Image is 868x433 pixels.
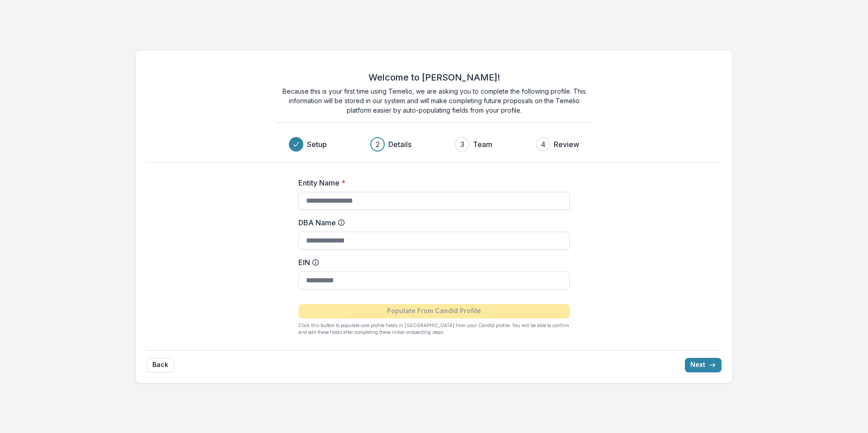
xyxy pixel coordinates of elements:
[368,72,500,83] h2: Welcome to [PERSON_NAME]!
[146,358,174,372] button: Back
[376,139,380,150] div: 2
[554,139,579,150] h3: Review
[276,86,592,115] p: Because this is your first time using Temelio, we are asking you to complete the following profil...
[298,257,564,268] label: EIN
[298,322,570,336] p: Click this button to populate core profile fields in [GEOGRAPHIC_DATA] from your Candid profile. ...
[298,217,564,228] label: DBA Name
[541,139,546,150] div: 4
[473,139,492,150] h3: Team
[289,137,579,152] div: Progress
[298,177,564,188] label: Entity Name
[388,139,411,150] h3: Details
[307,139,327,150] h3: Setup
[460,139,464,150] div: 3
[298,304,570,319] button: Populate From Candid Profile
[685,358,722,372] button: Next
